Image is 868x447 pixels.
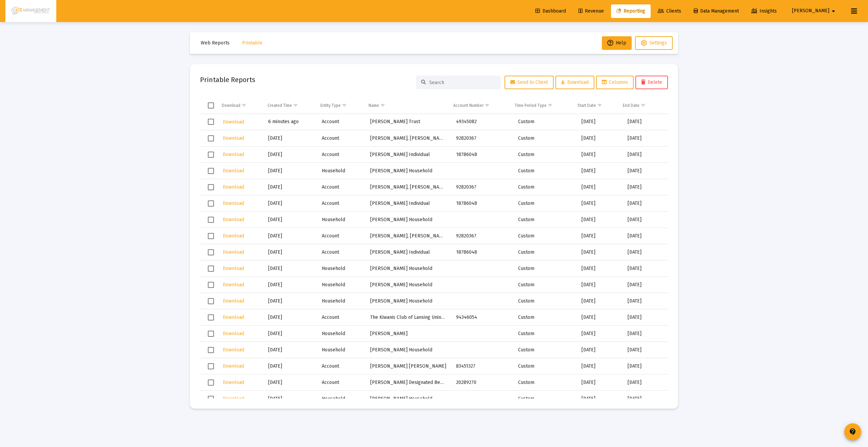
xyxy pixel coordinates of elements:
[688,4,744,18] a: Data Management
[623,244,668,260] td: [DATE]
[317,195,366,212] td: Account
[223,233,244,239] span: Download
[263,342,317,358] td: [DATE]
[366,326,451,342] td: [PERSON_NAME]
[451,114,513,130] td: 49345082
[573,97,618,114] td: Column Start Date
[649,40,667,46] span: Settings
[515,103,547,108] div: Time Period Type
[223,200,244,206] span: Download
[623,358,668,374] td: [DATE]
[208,249,214,255] div: Select row
[602,36,632,50] button: Help
[263,179,317,195] td: [DATE]
[208,363,214,369] div: Select row
[513,147,577,163] td: Custom
[513,163,577,179] td: Custom
[223,184,244,190] span: Download
[263,212,317,228] td: [DATE]
[618,97,663,114] td: Column End Date
[746,4,782,18] a: Insights
[623,391,668,407] td: [DATE]
[364,97,449,114] td: Column Name
[578,8,604,14] span: Revenue
[317,130,366,147] td: Account
[208,282,214,288] div: Select row
[366,130,451,147] td: [PERSON_NAME], [PERSON_NAME] IRA
[577,228,623,244] td: [DATE]
[222,231,245,241] button: Download
[577,130,623,147] td: [DATE]
[366,277,451,293] td: [PERSON_NAME] Household
[222,345,245,355] button: Download
[513,391,577,407] td: Custom
[577,244,623,260] td: [DATE]
[208,119,214,125] div: Select row
[623,103,639,108] div: End Date
[513,179,577,195] td: Custom
[577,260,623,277] td: [DATE]
[223,347,244,353] span: Download
[223,282,244,288] span: Download
[263,326,317,342] td: [DATE]
[616,8,645,14] span: Reporting
[623,374,668,391] td: [DATE]
[195,36,235,50] button: Web Reports
[635,76,668,89] button: Delete
[623,309,668,326] td: [DATE]
[200,97,668,399] div: Data grid
[577,163,623,179] td: [DATE]
[208,200,214,207] div: Select row
[222,280,245,290] button: Download
[451,309,513,326] td: 94346054
[577,326,623,342] td: [DATE]
[652,4,687,18] a: Clients
[513,309,577,326] td: Custom
[222,198,245,208] button: Download
[513,374,577,391] td: Custom
[577,114,623,130] td: [DATE]
[513,342,577,358] td: Custom
[451,374,513,391] td: 20289270
[510,97,573,114] td: Column Time Period Type
[623,277,668,293] td: [DATE]
[263,374,317,391] td: [DATE]
[223,249,244,255] span: Download
[366,342,451,358] td: [PERSON_NAME] Household
[849,428,857,436] mat-icon: contact_support
[453,103,484,108] div: Account Number
[222,296,245,306] button: Download
[623,163,668,179] td: [DATE]
[242,40,262,46] span: Printable
[451,244,513,260] td: 18786048
[611,4,651,18] a: Reporting
[366,358,451,374] td: [PERSON_NAME] [PERSON_NAME]
[451,179,513,195] td: 92820367
[530,4,571,18] a: Dashboard
[317,147,366,163] td: Account
[513,358,577,374] td: Custom
[317,293,366,309] td: Household
[366,228,451,244] td: [PERSON_NAME], [PERSON_NAME] IRA
[623,212,668,228] td: [DATE]
[222,377,245,387] button: Download
[263,260,317,277] td: [DATE]
[577,374,623,391] td: [DATE]
[366,293,451,309] td: [PERSON_NAME] Household
[263,228,317,244] td: [DATE]
[635,36,673,50] button: Settings
[222,182,245,192] button: Download
[623,260,668,277] td: [DATE]
[641,79,662,85] span: Delete
[223,298,244,304] span: Download
[577,103,596,108] div: Start Date
[513,244,577,260] td: Custom
[366,309,451,326] td: The Kiwanis Club of Lansing Unincorporated Association
[263,277,317,293] td: [DATE]
[223,380,244,385] span: Download
[366,212,451,228] td: [PERSON_NAME] Household
[222,133,245,143] button: Download
[263,358,317,374] td: [DATE]
[792,8,829,14] span: [PERSON_NAME]
[317,163,366,179] td: Household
